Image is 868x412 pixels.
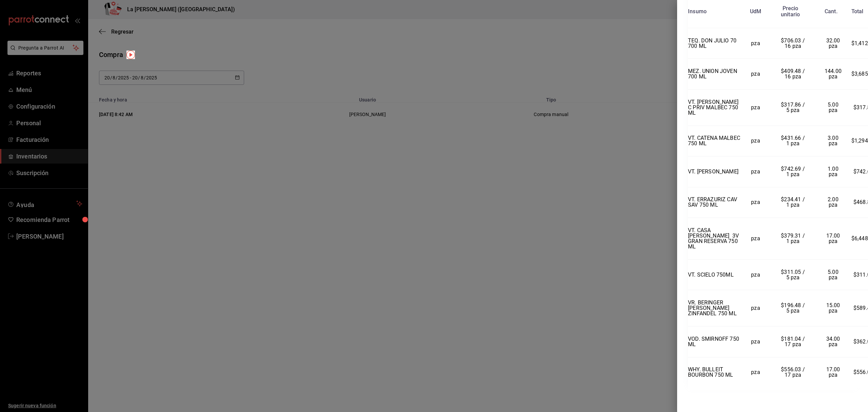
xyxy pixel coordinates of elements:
[740,59,771,90] td: pza
[781,232,806,244] span: $379.31 / 1 pza
[740,89,771,126] td: pza
[826,336,842,348] span: 34.00 pza
[851,8,864,15] div: Total
[688,259,740,290] td: VT. SCIELO 750ML
[740,326,771,357] td: pza
[826,302,842,314] span: 15.00 pza
[781,68,806,80] span: $409.48 / 16 pza
[688,89,740,126] td: VT. [PERSON_NAME] C PRIV MALBEC 750 ML
[688,28,740,59] td: TEQ. DON JULIO 70 700 ML
[688,187,740,218] td: VT. ERRAZURIZ CAV SAV 750 ML
[828,166,840,177] span: 1.00 pza
[781,37,806,49] span: $706.03 / 16 pza
[688,290,740,326] td: VR. BERINGER [PERSON_NAME] ZINFANDEL 750 ML
[740,259,771,290] td: pza
[740,126,771,156] td: pza
[826,37,842,49] span: 32.00 pza
[825,68,843,80] span: 144.00 pza
[688,8,707,15] div: Insumo
[828,196,840,208] span: 2.00 pza
[740,357,771,388] td: pza
[826,366,842,378] span: 17.00 pza
[825,8,837,15] div: Cant.
[781,336,806,348] span: $181.04 / 17 pza
[828,101,840,113] span: 5.00 pza
[740,28,771,59] td: pza
[781,135,806,147] span: $431.66 / 1 pza
[688,126,740,156] td: VT. CATENA MALBEC 750 ML
[740,218,771,260] td: pza
[688,326,740,357] td: VOD. SMIRNOFF 750 ML
[781,366,806,378] span: $556.03 / 17 pza
[781,302,806,314] span: $196.48 / 5 pza
[781,269,806,281] span: $311.05 / 5 pza
[126,51,135,59] img: Tooltip marker
[828,135,840,147] span: 3.00 pza
[826,232,842,244] span: 17.00 pza
[688,357,740,388] td: WHY. BULLEIT BOURBON 750 ML
[740,290,771,326] td: pza
[740,187,771,218] td: pza
[688,218,740,260] td: VT. CASA [PERSON_NAME] 3V GRAN RESERVA 750 ML
[781,196,806,208] span: $234.41 / 1 pza
[828,269,840,281] span: 5.00 pza
[781,5,800,18] div: Precio unitario
[740,156,771,187] td: pza
[781,166,806,177] span: $742.69 / 1 pza
[688,156,740,187] td: VT. [PERSON_NAME]
[688,59,740,90] td: MEZ. UNION JOVEN 700 ML
[781,101,806,113] span: $317.86 / 5 pza
[750,8,762,15] div: UdM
